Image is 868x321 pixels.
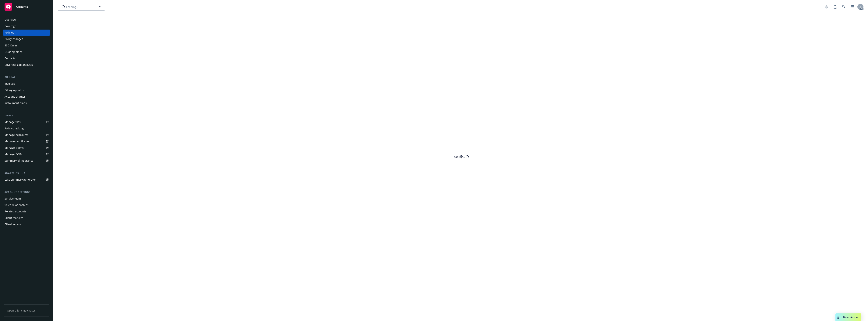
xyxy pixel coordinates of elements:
span: Loading... [66,5,79,9]
div: Manage claims [5,145,24,151]
a: Quoting plans [3,49,50,55]
div: Account charges [5,94,26,100]
a: Accounts [3,2,50,12]
a: Policy checking [3,125,50,132]
div: Manage certificates [5,138,29,144]
a: Installment plans [3,100,50,106]
a: Account charges [3,94,50,100]
a: Report a Bug [831,3,839,11]
div: Invoices [5,81,15,87]
a: Service team [3,196,50,202]
a: Related accounts [3,208,50,215]
a: Client access [3,221,50,227]
a: Billing updates [3,87,50,93]
div: Overview [5,17,16,23]
div: Coverage [5,23,16,29]
span: Nova Assist [843,316,858,319]
div: Tools [3,114,50,117]
div: Policy checking [5,125,24,132]
a: Invoices [3,81,50,87]
a: Policies [3,30,50,36]
div: Manage files [5,119,21,125]
div: Related accounts [5,208,26,215]
a: Summary of insurance [3,158,50,164]
a: Manage BORs [3,151,50,157]
div: Quoting plans [5,49,23,55]
a: Start snowing [823,3,830,11]
div: Client access [5,221,21,227]
button: Loading... [58,3,105,11]
button: Nova Assist [835,313,861,321]
a: Sales relationships [3,202,50,208]
a: Manage files [3,119,50,125]
a: Policy changes [3,36,50,42]
a: Overview [3,17,50,23]
div: Sales relationships [5,202,29,208]
span: Open Client Navigator [3,305,50,316]
a: Loss summary generator [3,177,50,183]
div: Analytics hub [3,171,50,175]
a: Search [840,3,848,11]
a: Manage certificates [3,138,50,144]
a: Manage exposures [3,132,50,138]
div: SSC Cases [5,42,17,49]
div: Manage BORs [5,151,22,157]
a: SSC Cases [3,42,50,49]
div: Contacts [5,55,16,61]
div: Coverage gap analysis [5,62,33,68]
div: Installment plans [5,100,27,106]
div: Account settings [3,190,50,194]
div: Loading... [453,155,465,159]
div: Policies [5,30,14,36]
a: Switch app [849,3,856,11]
div: Loss summary generator [5,177,36,183]
div: Billing [3,75,50,79]
div: Service team [5,196,21,202]
a: Coverage gap analysis [3,62,50,68]
div: Drag to move [835,313,840,321]
div: Summary of insurance [5,158,33,164]
div: Billing updates [5,87,24,93]
a: Manage claims [3,145,50,151]
div: Client features [5,215,23,221]
a: Client features [3,215,50,221]
a: Coverage [3,23,50,29]
span: Accounts [16,5,28,8]
a: Contacts [3,55,50,61]
div: Policy changes [5,36,23,42]
div: Manage exposures [5,132,29,138]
